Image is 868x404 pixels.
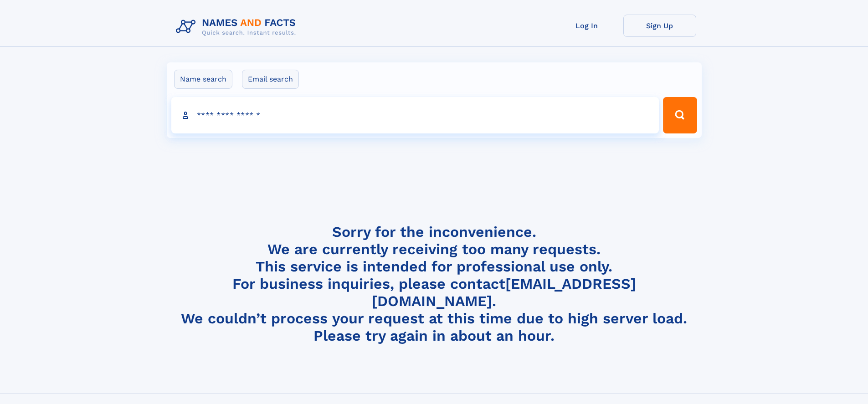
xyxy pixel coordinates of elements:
[550,15,623,37] a: Log In
[174,70,232,89] label: Name search
[242,70,299,89] label: Email search
[623,15,696,37] a: Sign Up
[663,97,697,133] button: Search Button
[172,223,696,345] h4: Sorry for the inconvenience. We are currently receiving too many requests. This service is intend...
[372,275,636,310] a: [EMAIL_ADDRESS][DOMAIN_NAME]
[171,97,659,133] input: search input
[172,15,303,39] img: Logo Names and Facts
